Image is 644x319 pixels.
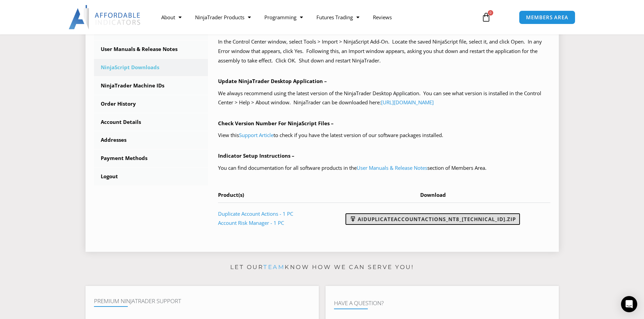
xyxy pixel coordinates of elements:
a: Logout [94,168,208,185]
b: Indicator Setup Instructions – [218,152,294,159]
a: Duplicate Account Actions - 1 PC [218,210,293,217]
p: View this to check if you have the latest version of our software packages installed. [218,131,550,140]
a: Programming [258,9,310,25]
b: Update NinjaTrader Desktop Application – [218,78,327,84]
div: Open Intercom Messenger [621,296,637,312]
a: Reviews [366,9,399,25]
a: NinjaTrader Machine IDs [94,77,208,95]
p: You can find documentation for all software products in the section of Members Area. [218,163,550,173]
span: MEMBERS AREA [526,15,568,20]
a: About [154,9,188,25]
a: Futures Trading [310,9,366,25]
h4: Have A Question? [334,300,550,307]
img: LogoAI | Affordable Indicators – NinjaTrader [69,5,141,29]
span: Product(s) [218,191,244,198]
a: NinjaTrader Products [188,9,258,25]
a: Account Details [94,113,208,131]
nav: Account pages [94,22,208,185]
a: 0 [471,7,501,27]
a: MEMBERS AREA [519,10,575,24]
a: Order History [94,95,208,113]
a: Payment Methods [94,150,208,167]
a: [URL][DOMAIN_NAME] [381,99,434,106]
a: team [263,264,285,270]
p: In the Control Center window, select Tools > Import > NinjaScript Add-On. Locate the saved NinjaS... [218,37,550,65]
a: AIDuplicateAccountActions_NT8_[TECHNICAL_ID].zip [345,213,520,225]
b: Check Version Number For NinjaScript Files – [218,120,334,127]
h4: Premium NinjaTrader Support [94,298,310,304]
a: Account Risk Manager - 1 PC [218,219,284,226]
a: NinjaScript Downloads [94,59,208,76]
a: Support Article [239,132,273,138]
nav: Menu [154,9,474,25]
a: User Manuals & Release Notes [94,41,208,58]
p: Let our know how we can serve you! [86,262,559,273]
a: User Manuals & Release Notes [357,164,427,171]
p: We always recommend using the latest version of the NinjaTrader Desktop Application. You can see ... [218,89,550,108]
a: Addresses [94,131,208,149]
span: Download [420,191,446,198]
span: 0 [488,10,493,16]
